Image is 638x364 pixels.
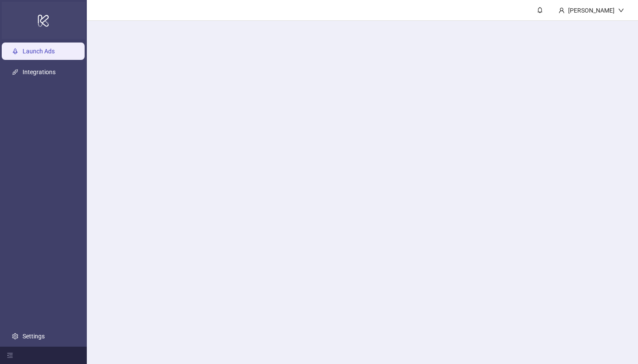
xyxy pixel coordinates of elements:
[537,7,543,13] span: bell
[23,48,55,55] a: Launch Ads
[618,7,624,13] span: down
[7,352,13,358] span: menu-fold
[565,6,618,15] div: [PERSON_NAME]
[559,7,565,13] span: user
[23,69,56,75] a: Integrations
[23,333,45,340] a: Settings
